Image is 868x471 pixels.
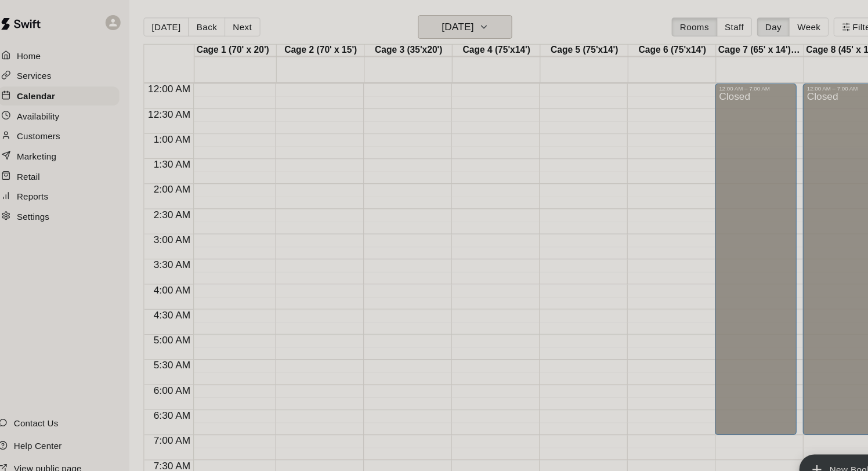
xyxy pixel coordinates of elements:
[185,16,219,34] button: Back
[675,85,744,406] div: Closed
[9,154,121,172] a: Retail
[9,136,121,153] a: Marketing
[757,85,825,406] div: Closed
[9,80,121,97] a: Calendar
[27,102,66,113] p: Availability
[9,117,121,135] a: Customers
[419,17,449,33] h6: [DATE]
[150,263,190,273] span: 4:00 AM
[145,77,190,87] span: 12:00 AM
[150,286,190,296] span: 4:30 AM
[27,194,57,206] p: Settings
[150,193,190,203] span: 2:30 AM
[9,173,121,190] a: Reports
[27,46,49,57] p: Home
[150,309,190,319] span: 5:00 AM
[150,170,190,180] span: 2:00 AM
[27,64,59,76] p: Services
[632,16,674,34] button: Rooms
[24,406,68,418] p: Help Center
[429,41,511,52] div: Cage 4 (75'x14')
[150,216,190,226] span: 3:00 AM
[267,41,348,52] div: Cage 2 (70' x 15')
[27,139,63,150] p: Marketing
[9,61,121,79] a: Services
[782,16,847,34] button: Filter View
[150,448,190,458] span: 8:00 AM
[27,176,56,187] p: Reports
[24,448,103,459] p: Copy public page link
[145,100,190,110] span: 12:30 AM
[186,41,267,52] div: Cage 1 (70' x 20')
[672,77,747,402] div: 12:00 AM – 7:00 AM: Closed
[150,332,190,342] span: 5:30 AM
[9,99,121,116] a: Availability
[675,79,744,85] div: 12:00 AM – 7:00 AM
[24,385,65,397] p: Contact Us
[27,157,48,169] p: Retail
[711,16,741,34] button: Day
[150,379,190,389] span: 6:30 AM
[757,79,825,85] div: 12:00 AM – 7:00 AM
[150,402,190,412] span: 7:00 AM
[674,16,707,34] button: Staff
[27,120,67,132] p: Customers
[9,191,121,209] a: Settings
[397,14,484,36] button: [DATE]
[673,41,754,52] div: Cage 7 (65' x 14') @ Mashlab Leander
[150,240,190,249] span: 3:30 AM
[150,124,190,133] span: 1:00 AM
[24,427,86,439] p: View public page
[150,425,190,435] span: 7:30 AM
[753,77,829,402] div: 12:00 AM – 7:00 AM: Closed
[348,41,429,52] div: Cage 3 (35'x20')
[150,147,190,157] span: 1:30 AM
[592,41,673,52] div: Cage 6 (75'x14')
[511,41,592,52] div: Cage 5 (75'x14')
[27,83,62,95] p: Calendar
[219,16,251,34] button: Next
[144,16,186,34] button: [DATE]
[9,43,121,60] a: Home
[150,356,190,365] span: 6:00 AM
[750,420,837,448] button: add
[754,41,836,52] div: Cage 8 (45' x 15') @ Mashlab Leander
[740,16,777,34] button: Week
